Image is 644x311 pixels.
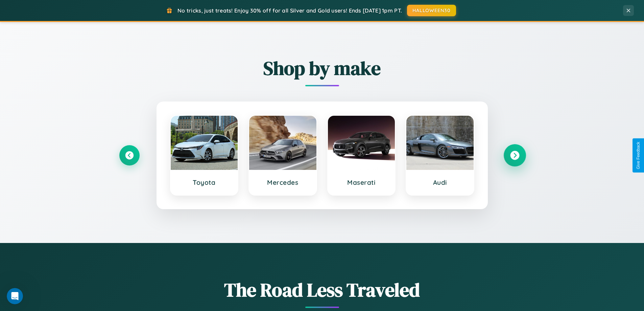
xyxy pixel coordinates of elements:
button: HALLOWEEN30 [407,5,456,16]
h3: Maserati [335,178,388,186]
iframe: Intercom live chat [7,288,23,304]
h1: The Road Less Traveled [119,277,525,303]
h3: Toyota [177,178,231,186]
h3: Audi [413,178,467,186]
h3: Mercedes [256,178,310,186]
div: Give Feedback [636,142,641,169]
h2: Shop by make [119,55,525,81]
span: No tricks, just treats! Enjoy 30% off for all Silver and Gold users! Ends [DATE] 1pm PT. [177,7,402,14]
